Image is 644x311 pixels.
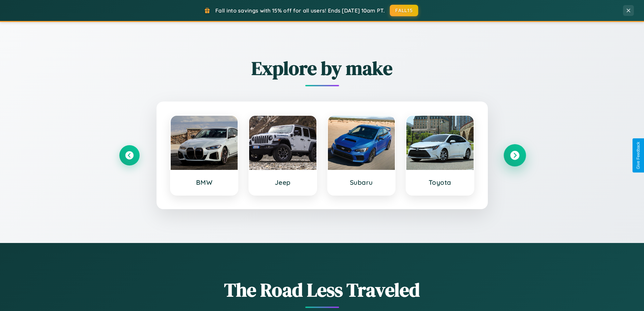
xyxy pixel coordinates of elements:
[119,277,525,303] h1: The Road Less Traveled
[256,178,310,186] h3: Jeep
[335,178,388,186] h3: Subaru
[215,7,385,14] span: Fall into savings with 15% off for all users! Ends [DATE] 10am PT.
[390,5,418,16] button: FALL15
[177,178,231,186] h3: BMW
[636,142,641,169] div: Give Feedback
[413,178,467,186] h3: Toyota
[119,55,525,81] h2: Explore by make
